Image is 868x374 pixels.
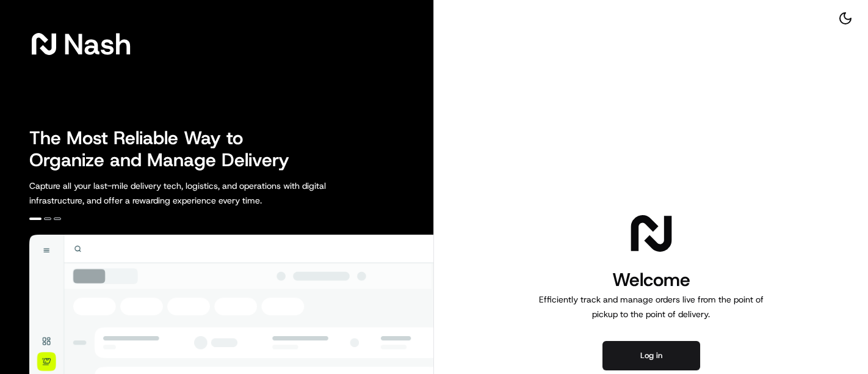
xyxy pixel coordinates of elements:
p: Efficiently track and manage orders live from the point of pickup to the point of delivery. [534,292,769,321]
span: Nash [63,32,131,56]
h2: The Most Reliable Way to Organize and Manage Delivery [29,127,303,171]
p: Capture all your last-mile delivery tech, logistics, and operations with digital infrastructure, ... [29,178,381,208]
button: Log in [602,341,700,370]
h1: Welcome [534,268,769,292]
